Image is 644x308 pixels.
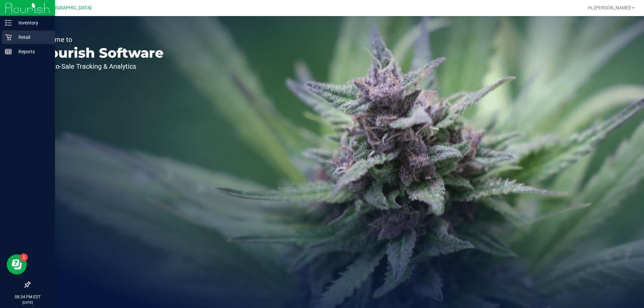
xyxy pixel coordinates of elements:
[588,5,631,10] span: Hi, [PERSON_NAME]!
[12,33,52,41] p: Retail
[5,19,12,26] inline-svg: Inventory
[5,48,12,55] inline-svg: Reports
[36,46,164,60] p: Flourish Software
[3,294,52,300] p: 08:34 PM EDT
[7,254,27,274] iframe: Resource center
[12,48,52,56] p: Reports
[3,300,52,305] p: [DATE]
[20,253,28,261] iframe: Resource center unread badge
[36,36,164,43] p: Welcome to
[5,34,12,41] inline-svg: Retail
[46,5,92,11] span: [GEOGRAPHIC_DATA]
[12,19,52,27] p: Inventory
[36,63,164,70] p: Seed-to-Sale Tracking & Analytics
